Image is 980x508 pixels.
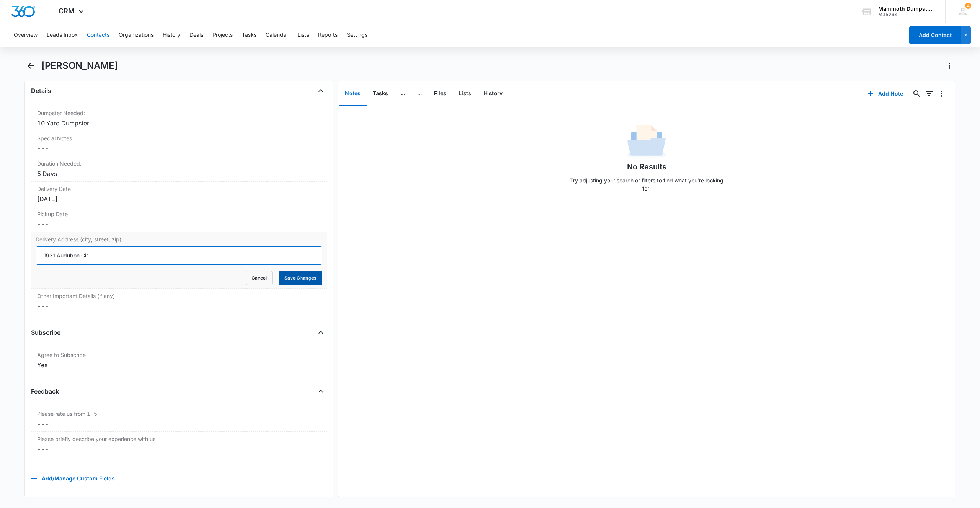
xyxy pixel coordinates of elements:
button: History [163,23,180,47]
dd: --- [37,444,321,454]
label: Pickup Date [37,210,321,218]
span: CRM [59,7,75,15]
label: Duration Needed: [37,160,321,168]
span: 4 [965,3,971,9]
button: Reports [318,23,338,47]
button: Back [24,60,37,72]
button: Add Contact [909,26,961,44]
a: Add/Manage Custom Fields [31,478,115,484]
button: Tasks [242,23,256,47]
button: Add Note [860,85,911,103]
div: Pickup Date--- [31,207,327,232]
button: History [477,82,509,106]
div: 5 Days [37,169,321,178]
button: Cancel [246,271,273,285]
label: Delivery Address (city, street, zip) [36,235,322,243]
div: Please rate us from 1-5--- [31,407,327,432]
div: Dumpster Needed:10 Yard Dumpster [31,106,327,131]
h1: [PERSON_NAME] [41,60,118,72]
button: Overview [14,23,38,47]
div: Special Notes--- [31,131,327,156]
label: Agree to Subscribe [37,351,321,359]
div: Other Important Details (if any)--- [31,289,327,314]
dd: --- [37,419,321,428]
button: ... [411,82,428,106]
button: Settings [347,23,367,47]
button: Contacts [87,23,109,47]
div: account id [878,12,934,17]
dd: --- [37,220,321,229]
button: Tasks [367,82,394,106]
label: Please briefly describe your experience with us [37,435,321,443]
label: Other Important Details (if any) [37,292,321,300]
dd: --- [37,301,321,311]
button: Actions [943,60,955,72]
div: 10 Yard Dumpster [37,119,321,128]
button: Calendar [266,23,288,47]
label: Dumpster Needed: [37,109,321,117]
label: Delivery Date [37,185,321,193]
button: Add/Manage Custom Fields [31,469,115,488]
p: Try adjusting your search or filters to find what you’re looking for. [566,176,727,192]
h4: Feedback [31,387,59,396]
button: ... [394,82,411,106]
h1: No Results [627,161,666,173]
div: Please briefly describe your experience with us--- [31,432,327,457]
button: Projects [212,23,233,47]
img: No Data [627,123,666,161]
button: Lists [297,23,309,47]
button: Save Changes [279,271,322,285]
label: Please rate us from 1-5 [37,410,321,418]
div: Agree to SubscribeYes [31,348,327,373]
button: Filters [923,88,935,100]
button: Close [315,85,327,97]
div: Yes [37,360,321,370]
button: Leads Inbox [47,23,78,47]
input: Delivery Address (city, street, zip) [36,246,322,265]
button: Search... [911,88,923,100]
label: Special Notes [37,134,321,142]
h4: Details [31,86,51,95]
button: Organizations [119,23,154,47]
div: Delivery Date[DATE] [31,182,327,207]
h4: Subscribe [31,328,60,337]
div: Duration Needed:5 Days [31,156,327,182]
button: Files [428,82,452,106]
button: Deals [189,23,203,47]
button: Close [315,385,327,397]
div: account name [878,6,934,12]
button: Close [315,326,327,339]
dd: --- [37,144,321,153]
div: notifications count [965,3,971,9]
div: [DATE] [37,194,321,204]
button: Overflow Menu [935,88,947,100]
button: Notes [339,82,367,106]
button: Lists [452,82,477,106]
